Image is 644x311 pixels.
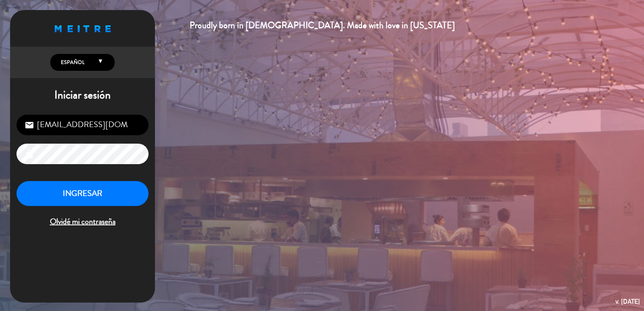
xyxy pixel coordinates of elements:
[10,89,155,102] h1: Iniciar sesión
[17,181,149,206] button: INGRESAR
[615,296,640,307] div: v. [DATE]
[25,120,34,130] i: email
[25,149,34,159] i: lock
[59,58,85,66] span: Español
[17,215,149,229] span: Olvidé mi contraseña
[17,115,149,135] input: Correo Electrónico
